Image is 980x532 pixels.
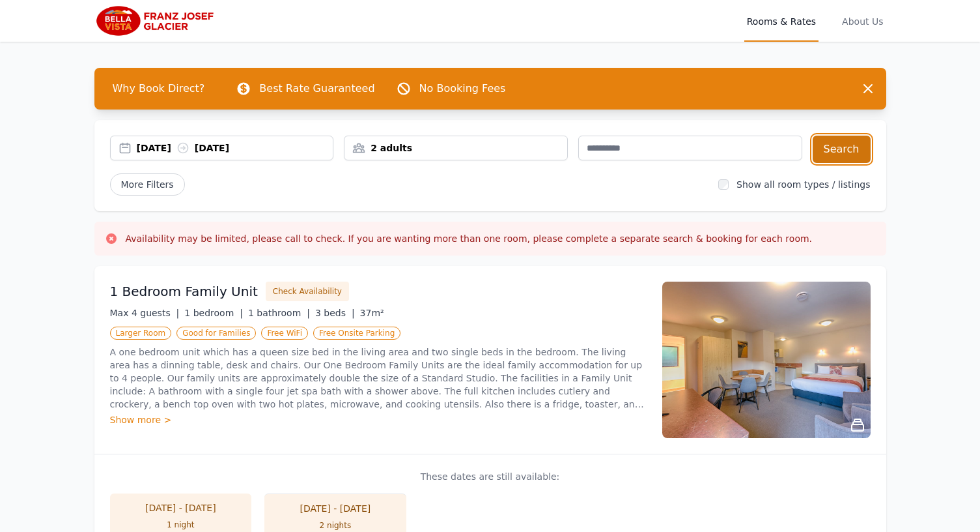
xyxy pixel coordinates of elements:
[184,308,243,318] span: 1 bedroom |
[313,327,400,340] span: Free Onsite Parking
[419,81,506,96] p: No Booking Fees
[315,308,355,318] span: 3 beds |
[123,501,239,514] div: [DATE] - [DATE]
[277,502,393,515] div: [DATE] - [DATE]
[94,5,220,37] img: Bella Vista Franz Josef Glacier
[110,327,172,340] span: Larger Room
[110,470,871,483] p: These dates are still available:
[110,173,185,196] span: More Filters
[126,232,813,245] h3: Availability may be limited, please call to check. If you are wanting more than one room, please ...
[110,308,180,318] span: Max 4 guests |
[176,327,256,340] span: Good for Families
[277,520,393,531] div: 2 nights
[360,308,384,318] span: 37m²
[344,141,567,155] div: 2 adults
[110,346,647,411] p: A one bedroom unit which has a queen size bed in the living area and two single beds in the bedro...
[110,282,258,301] h3: 1 Bedroom Family Unit
[259,81,374,96] p: Best Rate Guaranteed
[736,179,870,190] label: Show all room types / listings
[102,76,216,102] span: Why Book Direct?
[110,413,647,426] div: Show more >
[261,327,308,340] span: Free WiFi
[123,520,239,530] div: 1 night
[813,136,871,163] button: Search
[137,141,333,155] div: [DATE] [DATE]
[248,308,310,318] span: 1 bathroom |
[266,282,349,301] button: Check Availability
